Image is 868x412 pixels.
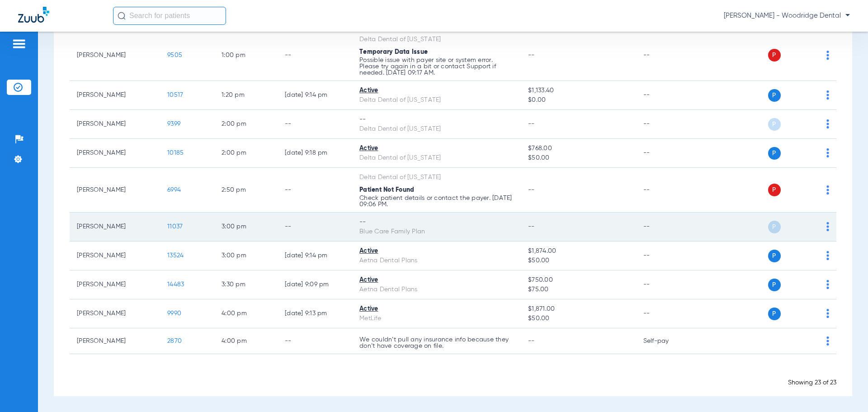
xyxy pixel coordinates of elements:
[528,187,535,193] span: --
[167,281,184,288] span: 14483
[70,81,160,110] td: [PERSON_NAME]
[826,90,829,99] img: group-dot-blue.svg
[768,147,781,160] span: P
[359,124,514,134] div: Delta Dental of [US_STATE]
[528,285,628,294] span: $75.00
[724,11,850,20] span: [PERSON_NAME] - Woodridge Dental
[359,314,514,323] div: MetLife
[826,309,829,318] img: group-dot-blue.svg
[528,95,628,105] span: $0.00
[359,49,428,55] span: Temporary Data Issue
[214,270,278,299] td: 3:30 PM
[826,148,829,157] img: group-dot-blue.svg
[636,81,697,110] td: --
[214,168,278,213] td: 2:50 PM
[167,92,183,98] span: 10517
[167,150,184,156] span: 10185
[528,86,628,95] span: $1,133.40
[278,328,352,354] td: --
[359,86,514,95] div: Active
[167,338,182,344] span: 2870
[528,314,628,323] span: $50.00
[359,275,514,285] div: Active
[278,270,352,299] td: [DATE] 9:09 PM
[214,242,278,270] td: 3:00 PM
[768,49,781,62] span: P
[636,328,697,354] td: Self-pay
[636,139,697,168] td: --
[359,195,514,208] p: Check patient details or contact the payer. [DATE] 09:06 PM.
[214,110,278,139] td: 2:00 PM
[528,121,535,127] span: --
[167,310,181,317] span: 9990
[636,30,697,81] td: --
[167,223,183,230] span: 11037
[528,304,628,314] span: $1,871.00
[278,139,352,168] td: [DATE] 9:18 PM
[826,222,829,231] img: group-dot-blue.svg
[214,81,278,110] td: 1:20 PM
[278,81,352,110] td: [DATE] 9:14 PM
[214,328,278,354] td: 4:00 PM
[636,110,697,139] td: --
[788,379,836,386] span: Showing 23 of 23
[12,38,26,49] img: hamburger-icon
[278,299,352,328] td: [DATE] 9:13 PM
[636,270,697,299] td: --
[167,52,182,58] span: 9505
[278,110,352,139] td: --
[768,308,781,320] span: P
[528,153,628,163] span: $50.00
[359,153,514,163] div: Delta Dental of [US_STATE]
[113,7,226,25] input: Search for patients
[70,213,160,242] td: [PERSON_NAME]
[278,242,352,270] td: [DATE] 9:14 PM
[359,218,514,227] div: --
[359,35,514,44] div: Delta Dental of [US_STATE]
[214,30,278,81] td: 1:00 PM
[768,221,781,233] span: P
[214,139,278,168] td: 2:00 PM
[359,144,514,153] div: Active
[359,256,514,265] div: Aetna Dental Plans
[70,30,160,81] td: [PERSON_NAME]
[70,299,160,328] td: [PERSON_NAME]
[70,168,160,213] td: [PERSON_NAME]
[359,336,514,349] p: We couldn’t pull any insurance info because they don’t have coverage on file.
[359,304,514,314] div: Active
[359,173,514,182] div: Delta Dental of [US_STATE]
[826,119,829,128] img: group-dot-blue.svg
[70,242,160,270] td: [PERSON_NAME]
[70,328,160,354] td: [PERSON_NAME]
[359,227,514,237] div: Blue Care Family Plan
[636,168,697,213] td: --
[278,168,352,213] td: --
[359,246,514,256] div: Active
[826,251,829,260] img: group-dot-blue.svg
[167,121,180,127] span: 9399
[214,299,278,328] td: 4:00 PM
[528,246,628,256] span: $1,874.00
[278,30,352,81] td: --
[359,57,514,76] p: Possible issue with payer site or system error. Please try again in a bit or contact Support if n...
[826,185,829,194] img: group-dot-blue.svg
[18,7,49,23] img: Zuub Logo
[167,252,184,259] span: 13524
[826,51,829,60] img: group-dot-blue.svg
[214,213,278,242] td: 3:00 PM
[528,144,628,153] span: $768.00
[528,52,535,58] span: --
[768,279,781,291] span: P
[70,139,160,168] td: [PERSON_NAME]
[359,187,414,193] span: Patient Not Found
[528,275,628,285] span: $750.00
[278,213,352,242] td: --
[768,89,781,102] span: P
[636,213,697,242] td: --
[118,12,126,20] img: Search Icon
[528,338,535,344] span: --
[768,250,781,262] span: P
[359,285,514,294] div: Aetna Dental Plans
[359,115,514,124] div: --
[359,95,514,105] div: Delta Dental of [US_STATE]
